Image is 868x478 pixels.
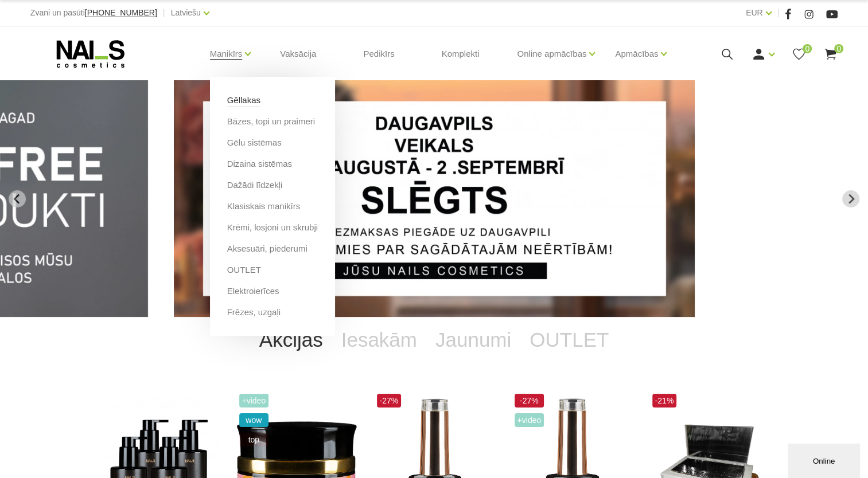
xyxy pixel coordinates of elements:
iframe: chat widget [788,441,862,478]
a: Latviešu [171,6,201,19]
a: Klasiskais manikīrs [227,200,301,213]
a: Aksesuāri, piederumi [227,242,308,255]
span: +Video [515,413,544,427]
a: 0 [823,47,838,61]
a: Gēlu sistēmas [227,136,282,149]
button: Go to last slide [9,190,26,207]
span: -27% [377,394,402,408]
li: 2 of 12 [174,80,695,317]
a: Bāzes, topi un praimeri [227,115,315,128]
a: Akcijas [250,317,332,363]
a: OUTLET [227,264,261,276]
a: Pedikīrs [354,26,403,81]
a: Iesakām [332,317,426,363]
button: Next slide [842,190,859,207]
span: -21% [652,394,677,408]
span: 0 [803,44,812,53]
a: Gēllakas [227,94,260,107]
a: Elektroierīces [227,285,279,297]
a: 0 [792,47,806,61]
span: wow [239,413,269,427]
span: top [239,433,269,446]
a: OUTLET [520,317,618,363]
span: [PHONE_NUMBER] [85,8,157,17]
span: | [777,6,780,20]
a: Vaksācija [271,26,325,81]
a: Apmācības [615,31,658,77]
a: Komplekti [433,26,489,81]
a: Manikīrs [210,31,243,77]
a: EUR [746,6,763,19]
a: Jaunumi [426,317,520,363]
a: Frēzes, uzgaļi [227,306,281,319]
a: Dažādi līdzekļi [227,179,283,191]
span: +Video [239,394,269,408]
a: Online apmācības [517,31,586,77]
span: 0 [834,44,843,53]
a: Krēmi, losjoni un skrubji [227,221,318,234]
a: [PHONE_NUMBER] [85,9,157,17]
div: Zvani un pasūti [30,6,157,20]
a: Dizaina sistēmas [227,158,292,170]
span: | [163,6,165,20]
span: -27% [515,394,544,408]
